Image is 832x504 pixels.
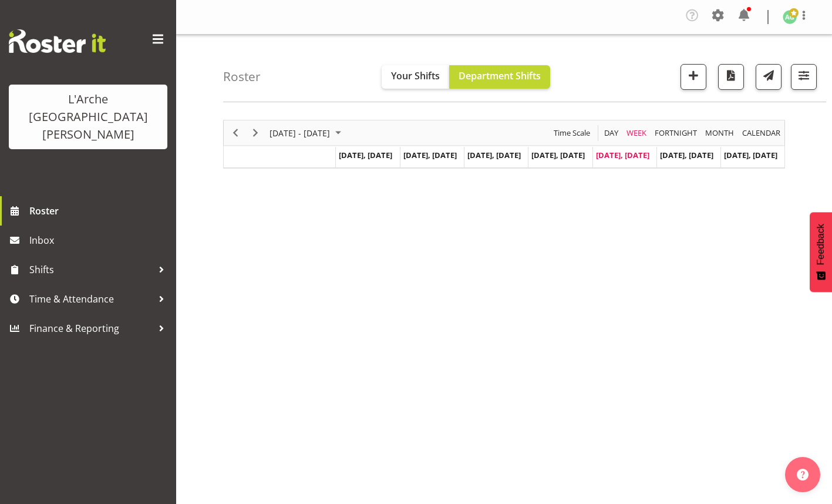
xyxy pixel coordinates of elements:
button: Your Shifts [382,65,449,89]
button: Filter Shifts [791,64,817,90]
button: Download a PDF of the roster according to the set date range. [718,64,744,90]
img: help-xxl-2.png [797,469,809,481]
img: Rosterit website logo [9,29,106,53]
button: Add a new shift [681,64,706,90]
span: Inbox [29,231,170,249]
img: adrian-garduque52.jpg [783,10,797,24]
span: Shifts [29,261,153,278]
div: Previous [225,120,245,145]
span: Finance & Reporting [29,320,153,337]
span: Your Shifts [391,69,440,82]
span: [DATE], [DATE] [403,150,457,160]
span: Department Shifts [459,69,541,82]
button: Time Scale [552,126,592,140]
div: L'Arche [GEOGRAPHIC_DATA][PERSON_NAME] [21,90,156,143]
button: Timeline Month [703,126,736,140]
span: Feedback [816,224,826,265]
button: Next [248,126,264,140]
span: [DATE], [DATE] [467,150,521,160]
button: Timeline Day [602,126,621,140]
span: [DATE], [DATE] [724,150,777,160]
span: [DATE], [DATE] [339,150,392,160]
button: Fortnight [653,126,699,140]
span: [DATE], [DATE] [660,150,713,160]
span: Day [603,126,619,140]
button: Feedback - Show survey [810,212,832,292]
span: calendar [741,126,782,140]
span: Week [625,126,648,140]
button: Department Shifts [449,65,550,89]
span: Time Scale [553,126,591,140]
button: Month [740,126,783,140]
span: [DATE], [DATE] [531,150,585,160]
span: Fortnight [654,126,698,140]
button: Send a list of all shifts for the selected filtered period to all rostered employees. [756,64,782,90]
span: [DATE], [DATE] [596,150,649,160]
div: Next [245,120,265,145]
span: [DATE] - [DATE] [268,126,331,140]
button: Previous [228,126,244,140]
h4: Roster [223,70,261,83]
span: Time & Attendance [29,290,153,308]
button: August 25 - 31, 2025 [268,126,346,140]
span: Roster [29,202,170,220]
button: Timeline Week [625,126,649,140]
div: Timeline Week of August 29, 2025 [223,120,785,169]
span: Month [704,126,735,140]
